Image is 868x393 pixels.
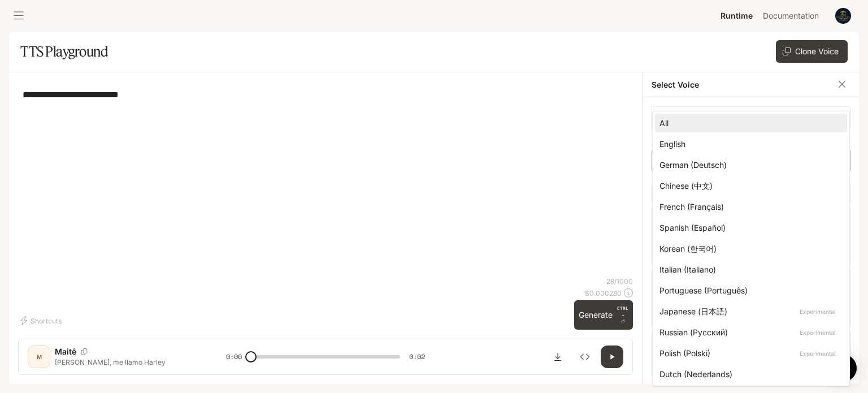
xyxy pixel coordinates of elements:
p: Experimental [797,306,838,317]
div: Italian (Italiano) [659,264,838,275]
div: Portuguese (Português) [659,284,838,296]
div: Chinese (中文) [659,180,838,192]
div: Polish (Polski) [659,347,838,359]
p: Experimental [797,348,838,359]
div: Spanish (Español) [659,222,838,234]
p: Experimental [797,327,838,338]
div: Japanese (日本語) [659,305,838,317]
div: French (Français) [659,201,838,213]
div: Dutch (Nederlands) [659,368,838,380]
div: English [659,138,838,150]
div: German (Deutsch) [659,159,838,171]
div: All [659,117,838,129]
div: Russian (Русский) [659,326,838,338]
div: Korean (한국어) [659,243,838,254]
